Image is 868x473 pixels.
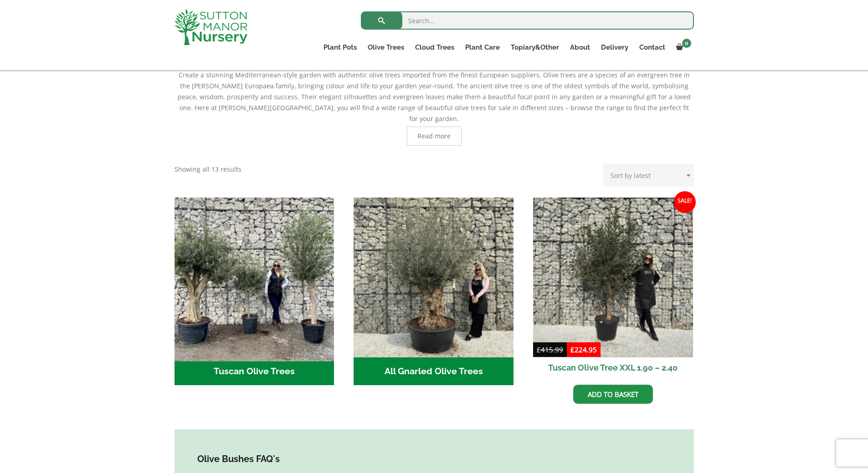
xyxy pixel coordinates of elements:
[175,164,241,175] p: Showing all 13 results
[175,9,247,45] img: logo
[565,41,596,54] a: About
[175,198,334,385] a: Visit product category Tuscan Olive Trees
[318,41,362,54] a: Plant Pots
[570,345,597,354] bdi: 224.95
[533,357,693,378] h2: Tuscan Olive Tree XXL 1.90 – 2.40
[537,345,563,354] bdi: 415.99
[533,198,693,357] img: Tuscan Olive Tree XXL 1.90 - 2.40
[682,39,691,48] span: 0
[603,164,694,187] select: Shop order
[505,41,565,54] a: Topiary&Other
[570,345,575,354] span: £
[537,345,541,354] span: £
[354,198,514,385] a: Visit product category All Gnarled Olive Trees
[197,452,671,466] h4: Olive Bushes FAQ's
[634,41,671,54] a: Contact
[175,357,334,386] h2: Tuscan Olive Trees
[170,193,338,361] img: Tuscan Olive Trees
[596,41,634,54] a: Delivery
[460,41,505,54] a: Plant Care
[674,191,696,213] span: Sale!
[573,385,653,404] a: Add to basket: “Tuscan Olive Tree XXL 1.90 - 2.40”
[362,41,410,54] a: Olive Trees
[361,11,694,30] input: Search...
[354,357,514,386] h2: All Gnarled Olive Trees
[175,59,694,146] div: Create a stunning Mediterranean-style garden with authentic olive trees imported from the finest ...
[354,198,514,357] img: All Gnarled Olive Trees
[533,198,693,378] a: Sale! Tuscan Olive Tree XXL 1.90 – 2.40
[671,41,694,54] a: 0
[417,133,451,139] span: Read more
[410,41,460,54] a: Cloud Trees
